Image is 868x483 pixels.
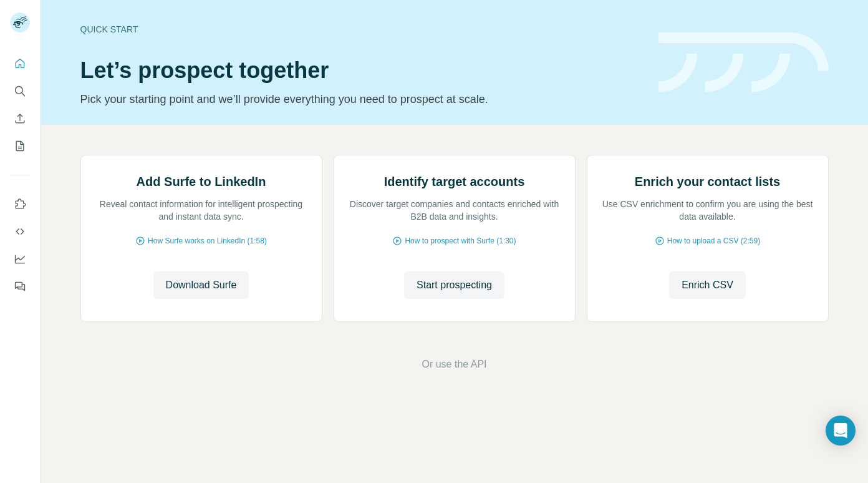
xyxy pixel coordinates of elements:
button: Quick start [10,52,30,75]
button: Search [10,80,30,102]
button: Use Surfe API [10,220,30,243]
button: Download Surfe [153,271,249,299]
span: Start prospecting [417,278,492,293]
div: Open Intercom Messenger [826,416,856,446]
img: banner [658,32,829,93]
h2: Enrich your contact lists [635,173,780,190]
span: Download Surfe [166,278,237,293]
span: How to upload a CSV (2:59) [667,235,760,246]
button: Or use the API [422,357,486,372]
button: Dashboard [10,248,30,270]
h2: Add Surfe to LinkedIn [137,173,266,190]
h2: Identify target accounts [384,173,525,190]
h1: Let’s prospect together [80,58,644,83]
span: Enrich CSV [682,278,733,293]
button: Feedback [10,275,30,298]
span: How to prospect with Surfe (1:30) [405,235,516,246]
button: Enrich CSV [669,271,746,299]
button: Use Surfe on LinkedIn [10,193,30,215]
p: Pick your starting point and we’ll provide everything you need to prospect at scale. [80,90,644,108]
button: My lists [10,135,30,157]
button: Start prospecting [404,271,504,299]
p: Use CSV enrichment to confirm you are using the best data available. [600,198,816,223]
p: Discover target companies and contacts enriched with B2B data and insights. [347,198,562,223]
button: Enrich CSV [10,107,30,130]
div: Quick start [80,23,644,36]
p: Reveal contact information for intelligent prospecting and instant data sync. [94,198,309,223]
span: How Surfe works on LinkedIn (1:58) [148,235,267,246]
